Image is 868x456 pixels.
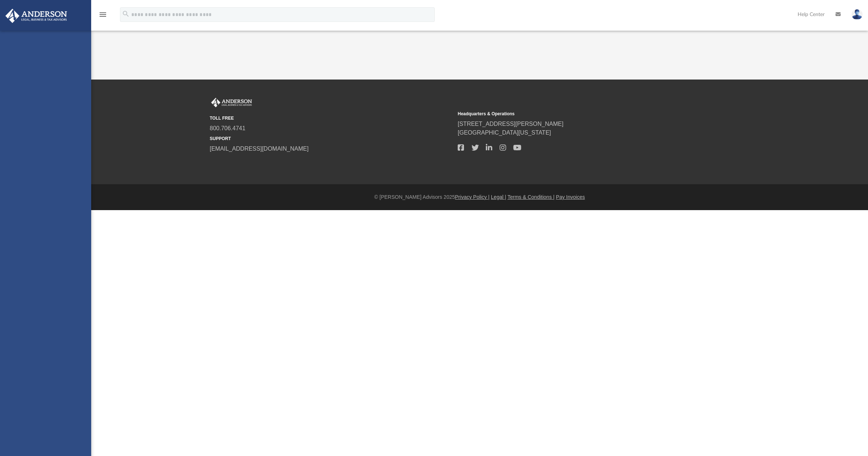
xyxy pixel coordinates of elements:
[98,10,107,19] i: menu
[491,194,506,200] a: Legal |
[508,194,555,200] a: Terms & Conditions |
[91,193,868,201] div: © [PERSON_NAME] Advisors 2025
[210,115,453,121] small: TOLL FREE
[3,9,69,23] img: Anderson Advisors Platinum Portal
[852,9,863,20] img: User Pic
[458,130,551,136] a: [GEOGRAPHIC_DATA][US_STATE]
[210,125,245,131] a: 800.706.4741
[98,14,107,19] a: menu
[458,111,701,117] small: Headquarters & Operations
[556,194,585,200] a: Pay Invoices
[122,10,130,18] i: search
[210,146,309,152] a: [EMAIL_ADDRESS][DOMAIN_NAME]
[210,135,453,142] small: SUPPORT
[210,98,253,107] img: Anderson Advisors Platinum Portal
[455,194,490,200] a: Privacy Policy |
[458,121,563,127] a: [STREET_ADDRESS][PERSON_NAME]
